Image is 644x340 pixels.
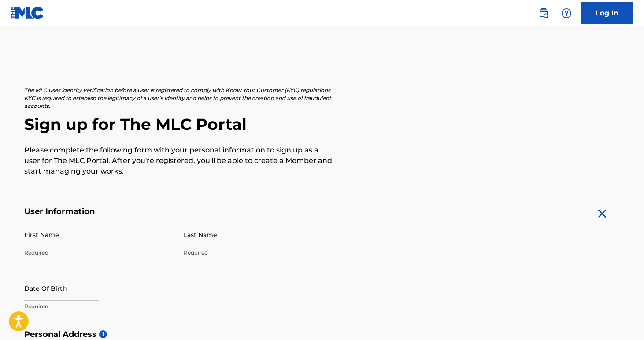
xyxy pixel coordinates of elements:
img: close [595,207,609,221]
p: The MLC uses identity verification before a user is registered to comply with Know Your Customer ... [24,86,333,110]
a: Log In [581,2,633,24]
p: Required [184,249,333,257]
span: i [99,330,107,338]
a: Public Search [535,4,552,22]
h2: Sign up for The MLC Portal [24,115,620,134]
img: help [561,8,572,18]
p: Please complete the following form with your personal information to sign up as a user for The ML... [24,145,333,177]
div: Help [558,4,575,22]
h5: Personal Address [24,329,620,340]
p: Required [24,303,173,310]
img: search [538,8,549,18]
h5: User Information [24,207,333,217]
p: Required [24,249,173,257]
img: MLC Logo [11,7,44,19]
